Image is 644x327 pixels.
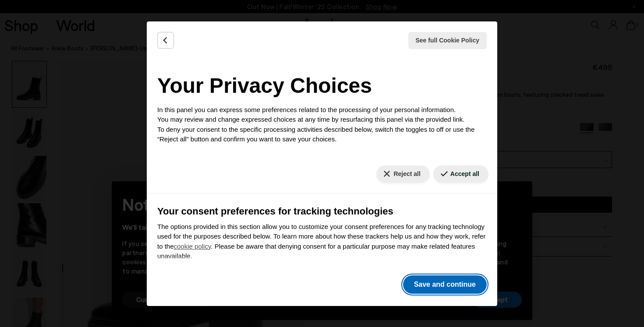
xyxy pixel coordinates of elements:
[157,105,487,144] p: In this panel you can express some preferences related to the processing of your personal informa...
[157,70,487,102] h2: Your Privacy Choices
[157,204,487,218] h3: Your consent preferences for tracking technologies
[416,36,480,45] span: See full Cookie Policy
[157,32,174,49] button: Back
[174,243,211,250] a: cookie policy - link opens in a new tab
[408,32,487,49] button: See full Cookie Policy
[403,275,487,294] button: Save and continue
[433,165,488,183] button: Accept all
[376,165,429,183] button: Reject all
[157,222,487,261] p: The options provided in this section allow you to customize your consent preferences for any trac...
